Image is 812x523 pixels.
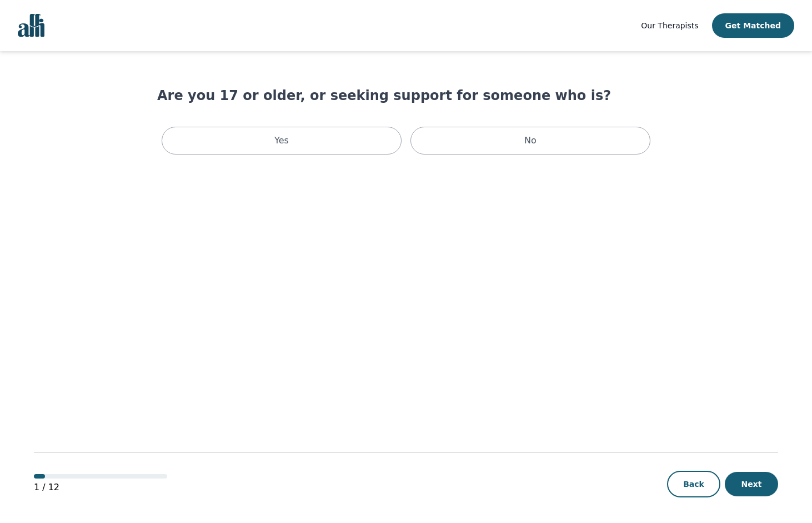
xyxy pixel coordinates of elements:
[712,13,794,38] button: Get Matched
[667,471,720,497] button: Back
[641,21,698,30] span: Our Therapists
[157,87,655,104] h1: Are you 17 or older, or seeking support for someone who is?
[274,134,289,147] p: Yes
[524,134,537,147] p: No
[34,481,167,494] p: 1 / 12
[725,472,778,496] button: Next
[641,19,698,32] a: Our Therapists
[18,14,44,37] img: alli logo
